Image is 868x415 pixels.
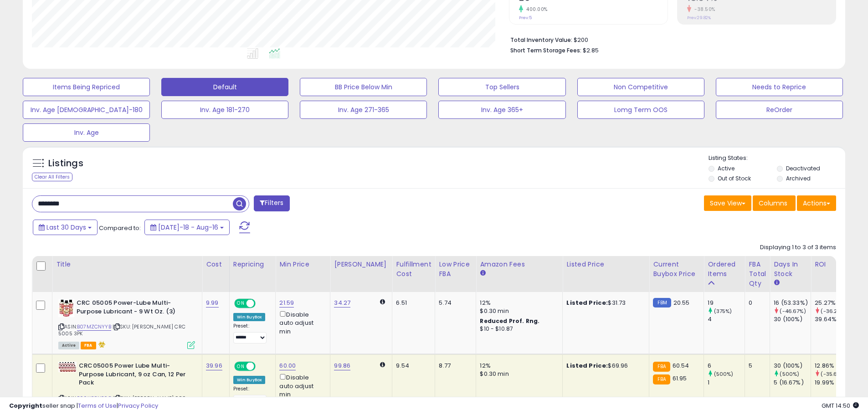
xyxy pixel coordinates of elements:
[396,299,428,307] div: 6.51
[780,307,806,315] small: (-46.67%)
[774,315,811,323] div: 30 (100%)
[583,46,599,55] span: $2.85
[774,279,779,287] small: Days In Stock.
[716,101,843,119] button: ReOrder
[78,401,117,410] a: Terms of Use
[32,173,72,181] div: Clear All Filters
[759,199,787,208] span: Columns
[577,101,704,119] button: Lomg Term OOS
[510,36,572,44] b: Total Inventory Value:
[396,362,428,370] div: 9.54
[821,370,846,378] small: (-35.67%)
[797,195,836,211] button: Actions
[396,260,431,279] div: Fulfillment Cost
[510,34,829,45] li: $200
[718,164,734,172] label: Active
[58,299,195,348] div: ASIN:
[566,298,608,307] b: Listed Price:
[687,15,711,20] small: Prev: 29.82%
[691,6,715,13] small: -38.50%
[480,307,555,315] div: $0.30 min
[48,157,83,170] h5: Listings
[708,379,745,387] div: 1
[566,362,642,370] div: $69.96
[749,299,763,307] div: 0
[233,323,269,343] div: Preset:
[206,260,226,269] div: Cost
[480,317,539,325] b: Reduced Prof. Rng.
[774,299,811,307] div: 16 (53.33%)
[714,307,732,315] small: (375%)
[815,315,852,323] div: 39.64%
[206,298,219,307] a: 9.99
[23,123,150,142] button: Inv. Age
[23,78,150,96] button: Items Being Repriced
[714,370,734,378] small: (500%)
[653,362,670,372] small: FBA
[233,376,266,384] div: Win BuyBox
[774,379,811,387] div: 5 (16.67%)
[786,164,820,172] label: Deactivated
[822,401,859,410] span: 2025-09-16 14:50 GMT
[760,243,836,252] div: Displaying 1 to 3 of 3 items
[774,362,811,370] div: 30 (100%)
[786,174,811,182] label: Archived
[233,386,269,406] div: Preset:
[334,361,350,370] a: 99.86
[279,361,296,370] a: 60.00
[708,299,745,307] div: 19
[81,342,96,349] span: FBA
[815,260,848,269] div: ROI
[718,174,751,182] label: Out of Stock
[480,362,555,370] div: 12%
[300,101,427,119] button: Inv. Age 271-365
[300,78,427,96] button: BB Price Below Min
[716,78,843,96] button: Needs to Reprice
[673,361,689,370] span: 60.54
[577,78,704,96] button: Non Competitive
[438,78,565,96] button: Top Sellers
[279,298,294,307] a: 21.59
[96,341,106,348] i: hazardous material
[77,299,187,318] b: CRC 05005 Power-Lube Multi-Purpose Lubricant - 9 Wt Oz. (3)
[9,402,158,410] div: seller snap | |
[780,370,799,378] small: (500%)
[480,269,485,277] small: Amazon Fees.
[519,15,532,20] small: Prev: 5
[58,299,74,317] img: 51lroI-bsuL._SL40_.jpg
[653,260,700,279] div: Current Buybox Price
[58,362,77,372] img: 517O02+wVtL._SL40_.jpg
[118,401,158,410] a: Privacy Policy
[774,260,807,279] div: Days In Stock
[749,362,763,370] div: 5
[254,195,289,211] button: Filters
[144,220,230,235] button: [DATE]-18 - Aug-16
[58,323,185,337] span: | SKU: [PERSON_NAME] CRC 5005 3PK
[753,195,796,211] button: Columns
[749,260,766,288] div: FBA Total Qty
[480,260,559,269] div: Amazon Fees
[510,46,581,54] b: Short Term Storage Fees:
[653,298,671,307] small: FBM
[254,363,269,370] span: OFF
[23,101,150,119] button: Inv. Age [DEMOGRAPHIC_DATA]-180
[279,260,326,269] div: Min Price
[206,361,222,370] a: 39.96
[233,313,266,321] div: Win BuyBox
[815,379,852,387] div: 19.99%
[709,154,845,163] p: Listing States:
[439,260,472,279] div: Low Price FBA
[815,362,852,370] div: 12.86%
[9,401,42,410] strong: Copyright
[233,260,272,269] div: Repricing
[708,260,741,279] div: Ordered Items
[653,374,670,384] small: FBA
[58,342,79,349] span: All listings currently available for purchase on Amazon
[566,299,642,307] div: $31.73
[334,260,388,269] div: [PERSON_NAME]
[161,101,288,119] button: Inv. Age 181-270
[77,323,111,331] a: B07MZCNYYB
[673,298,690,307] span: 20.55
[99,224,141,232] span: Compared to:
[480,299,555,307] div: 12%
